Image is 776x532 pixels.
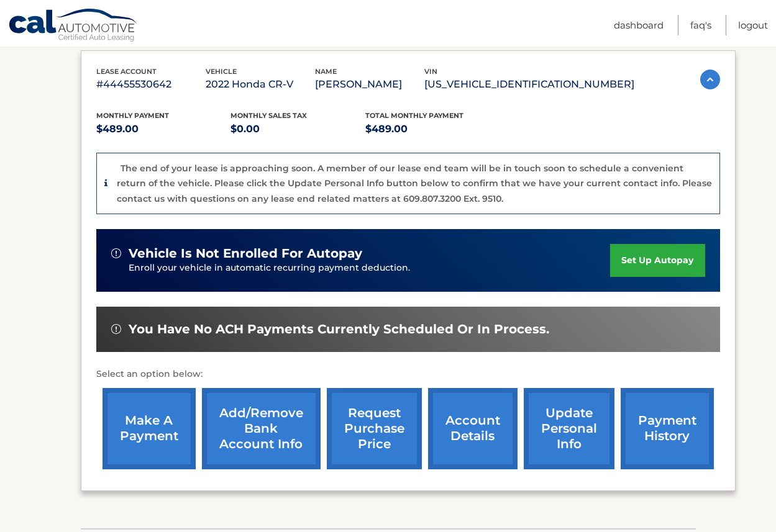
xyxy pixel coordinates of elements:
[111,248,121,258] img: alert-white.svg
[614,15,664,35] a: Dashboard
[8,8,139,44] a: Cal Automotive
[621,388,714,469] a: payment history
[96,367,720,382] p: Select an option below:
[206,67,237,76] span: vehicle
[315,76,424,93] p: [PERSON_NAME]
[96,76,206,93] p: #44455530642
[231,111,307,120] span: Monthly sales Tax
[700,70,720,89] img: accordion-active.svg
[129,322,549,337] span: You have no ACH payments currently scheduled or in process.
[206,76,315,93] p: 2022 Honda CR-V
[103,388,196,469] a: make a payment
[96,67,157,76] span: lease account
[424,67,437,76] span: vin
[428,388,518,469] a: account details
[129,261,611,275] p: Enroll your vehicle in automatic recurring payment deduction.
[327,388,422,469] a: request purchase price
[690,15,711,35] a: FAQ's
[129,246,362,261] span: vehicle is not enrolled for autopay
[524,388,614,469] a: update personal info
[424,76,634,93] p: [US_VEHICLE_IDENTIFICATION_NUMBER]
[202,388,321,469] a: Add/Remove bank account info
[231,120,365,138] p: $0.00
[315,67,337,76] span: name
[365,111,463,120] span: Total Monthly Payment
[365,120,500,138] p: $489.00
[96,111,169,120] span: Monthly Payment
[610,244,705,277] a: set up autopay
[738,15,768,35] a: Logout
[96,120,231,138] p: $489.00
[111,324,121,334] img: alert-white.svg
[117,163,712,204] p: The end of your lease is approaching soon. A member of our lease end team will be in touch soon t...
